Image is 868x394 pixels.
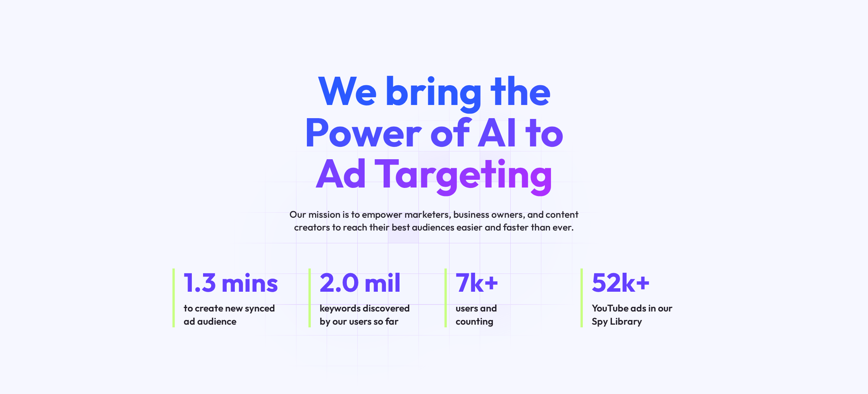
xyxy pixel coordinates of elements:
[184,301,288,327] div: to create new synced ad audience
[456,268,560,296] div: 7k+
[592,268,696,296] div: 52k+
[456,301,560,327] div: users and counting
[184,268,288,296] div: 1.3 mins
[320,268,424,296] div: 2.0 mil
[277,208,591,234] p: Our mission is to empower marketers, business owners, and content creators to reach their best au...
[320,301,424,327] div: keywords discovered by our users so far
[304,65,564,198] span: We bring the Power of AI to Ad Targeting
[592,301,696,327] div: YouTube ads in our Spy Library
